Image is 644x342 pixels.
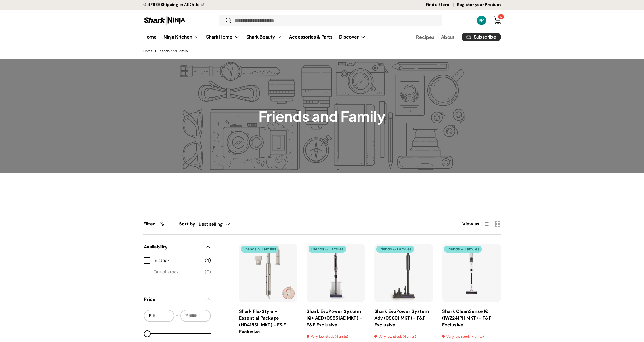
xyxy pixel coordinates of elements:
[259,107,385,125] h1: Friends and Family
[160,31,203,43] summary: Ninja Kitchen
[144,296,202,303] span: Price
[143,31,157,42] a: Home
[416,31,434,43] a: Recipes
[426,2,457,8] a: Find a Store
[474,35,496,39] span: Subscribe
[289,31,332,42] a: Accessories & Parts
[374,308,429,328] a: Shark EvoPower System Adv (CS601 MKT) - F&F Exclusive
[144,289,211,310] summary: Price
[500,15,502,19] span: 12
[176,312,179,319] span: -
[144,244,202,250] span: Availability
[150,2,178,7] strong: FREE Shipping
[199,221,223,227] span: Best selling
[143,31,366,43] nav: Primary
[444,246,482,253] span: Friends & Families
[307,244,365,302] a: Shark EvoPower System IQ+ AED (CS851AE MKT) - F&F Exclusive
[462,221,479,227] span: View as
[239,244,298,302] img: shark-flexstyle-esential-package-what's-in-the-box-full-view-sharkninja-philippines
[199,219,241,229] button: Best selling
[462,33,501,41] a: Subscribe
[475,14,488,27] a: KM
[246,31,282,43] a: Shark Beauty
[163,31,199,43] a: Ninja Kitchen
[442,244,501,302] img: shark-kion-iw2241-full-view-shark-ninja-philippines
[402,31,501,43] nav: Secondary
[154,269,202,275] span: Out of stock
[239,308,286,335] a: Shark FlexStyle - Essential Package (HD415SL MKT) - F&F Exclusive
[442,244,501,302] a: Shark CleanSense IQ (IW2241PH MKT) - F&F Exclusive
[239,244,298,302] a: Shark FlexStyle - Essential Package (HD415SL MKT) - F&F Exclusive
[241,246,278,253] span: Friends & Families
[143,2,204,8] p: Get on All Orders!
[143,48,501,54] nav: Breadcrumbs
[154,257,202,264] span: In stock
[143,221,155,227] span: Filter
[374,244,433,302] a: Shark EvoPower System Adv (CS601 MKT) - F&F Exclusive
[457,2,501,8] a: Register your Product
[243,31,286,43] summary: Shark Beauty
[143,49,153,53] a: Home
[185,313,188,319] span: ₱
[205,269,211,275] span: (0)
[205,257,211,264] span: (4)
[143,15,186,26] img: Shark Ninja Philippines
[143,221,165,227] button: Filter
[148,313,152,319] span: ₱
[442,308,491,328] a: Shark CleanSense IQ (IW2241PH MKT) - F&F Exclusive
[158,49,188,53] a: Friends and Family
[339,31,366,43] a: Discover
[309,246,346,253] span: Friends & Families
[144,237,211,257] summary: Availability
[307,308,362,328] a: Shark EvoPower System IQ+ AED (CS851AE MKT) - F&F Exclusive
[179,221,199,227] label: Sort by
[336,31,369,43] summary: Discover
[206,31,240,43] a: Shark Home
[479,17,485,23] div: KM
[376,246,414,253] span: Friends & Families
[441,31,455,43] a: About
[203,31,243,43] summary: Shark Home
